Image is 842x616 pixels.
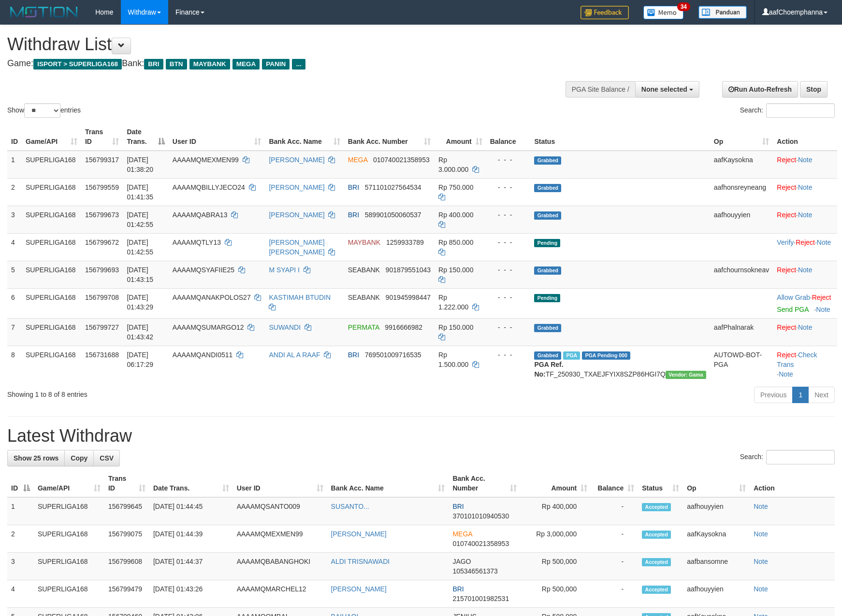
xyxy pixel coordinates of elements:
[7,233,22,261] td: 4
[365,211,421,219] span: Copy 589901050060537 to clipboard
[710,178,773,206] td: aafhonsreyneang
[331,530,387,538] a: [PERSON_NAME]
[438,156,468,173] span: Rp 3.000.000
[534,211,561,220] span: Grabbed
[331,558,390,565] a: ALDI TRISNAWADI
[104,470,149,497] th: Trans ID: activate to sort column ascending
[766,103,835,118] input: Search:
[591,470,638,497] th: Balance: activate to sort column ascending
[85,183,119,191] span: 156799559
[438,294,468,311] span: Rp 1.222.000
[189,59,230,70] span: MAYBANK
[7,553,34,580] td: 3
[7,103,81,118] label: Show entries
[452,567,497,575] span: Copy 105346561373 to clipboard
[34,553,104,580] td: SUPERLIGA168
[566,81,635,98] div: PGA Site Balance /
[740,450,835,464] label: Search:
[104,580,149,608] td: 156799479
[817,238,831,246] a: Note
[269,238,324,256] a: [PERSON_NAME] [PERSON_NAME]
[269,323,301,331] a: SUWANDI
[591,497,638,525] td: -
[233,470,327,497] th: User ID: activate to sort column ascending
[7,525,34,553] td: 2
[85,266,119,274] span: 156799693
[490,293,527,302] div: - - -
[22,318,81,346] td: SUPERLIGA168
[127,211,153,228] span: [DATE] 01:42:55
[777,266,796,274] a: Reject
[7,261,22,288] td: 5
[144,59,163,70] span: BRI
[438,351,468,368] span: Rp 1.500.000
[348,323,379,331] span: PERMATA
[800,81,827,98] a: Stop
[534,294,560,302] span: Pending
[149,553,233,580] td: [DATE] 01:44:37
[331,585,387,593] a: [PERSON_NAME]
[269,266,300,274] a: M SYAPI I
[265,123,344,151] th: Bank Acc. Name: activate to sort column ascending
[85,323,119,331] span: 156799727
[521,470,591,497] th: Amount: activate to sort column ascending
[534,361,563,378] b: PGA Ref. No:
[7,59,552,69] h4: Game: Bank:
[22,123,81,151] th: Game/API: activate to sort column ascending
[7,151,22,179] td: 1
[173,238,221,246] span: AAAAMQTLY13
[452,530,472,538] span: MEGA
[169,123,265,151] th: User ID: activate to sort column ascending
[435,123,486,151] th: Amount: activate to sort column ascending
[521,580,591,608] td: Rp 500,000
[452,540,509,547] span: Copy 010740021358953 to clipboard
[173,156,239,164] span: AAAAMQMEXMEN99
[127,294,153,311] span: [DATE] 01:43:29
[777,294,810,301] a: Allow Grab
[792,387,809,403] a: 1
[798,156,813,164] a: Note
[173,323,244,331] span: AAAAMQSUMARGO12
[24,103,60,118] select: Showentries
[173,266,234,274] span: AAAAMQSYAFIIE25
[777,351,817,368] a: Check Trans
[740,103,835,118] label: Search:
[262,59,290,70] span: PANIN
[93,450,120,466] a: CSV
[710,151,773,179] td: aafKaysokna
[796,238,815,246] a: Reject
[269,156,324,164] a: [PERSON_NAME]
[490,265,527,275] div: - - -
[22,261,81,288] td: SUPERLIGA168
[7,5,81,19] img: MOTION_logo.png
[233,580,327,608] td: AAAAMQMARCHEL12
[754,387,793,403] a: Previous
[438,183,473,191] span: Rp 750.000
[490,182,527,192] div: - - -
[85,294,119,301] span: 156799708
[7,470,34,497] th: ID: activate to sort column descending
[642,503,671,511] span: Accepted
[233,553,327,580] td: AAAAMQBABANGHOKI
[642,586,671,594] span: Accepted
[683,497,750,525] td: aafhouyyien
[348,183,359,191] span: BRI
[635,81,699,98] button: None selected
[149,470,233,497] th: Date Trans.: activate to sort column ascending
[22,151,81,179] td: SUPERLIGA168
[521,497,591,525] td: Rp 400,000
[233,525,327,553] td: AAAAMQMEXMEN99
[233,497,327,525] td: AAAAMQSANTO009
[773,123,837,151] th: Action
[591,580,638,608] td: -
[166,59,187,70] span: BTN
[452,503,464,510] span: BRI
[777,156,796,164] a: Reject
[683,580,750,608] td: aafhouyyien
[798,183,813,191] a: Note
[777,351,796,359] a: Reject
[773,178,837,206] td: ·
[490,238,527,247] div: - - -
[269,183,324,191] a: [PERSON_NAME]
[269,294,331,301] a: KASTIMAH BTUDIN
